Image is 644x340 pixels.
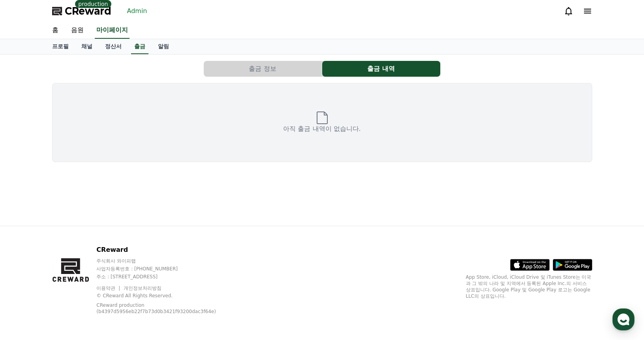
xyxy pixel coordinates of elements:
a: 음원 [65,22,90,39]
a: 채널 [75,39,99,54]
a: 출금 정보 [204,61,322,77]
p: App Store, iCloud, iCloud Drive 및 iTunes Store는 미국과 그 밖의 나라 및 지역에서 등록된 Apple Inc.의 서비스 상표입니다. Goo... [466,274,592,299]
a: 정산서 [99,39,128,54]
p: 사업자등록번호 : [PHONE_NUMBER] [96,266,235,272]
p: CReward [96,245,235,255]
a: Admin [124,5,150,17]
button: 출금 내역 [322,61,440,77]
a: 개인정보처리방침 [124,285,161,291]
p: 아직 출금 내역이 없습니다. [283,124,360,134]
a: 출금 [131,39,148,54]
a: 출금 내역 [322,61,441,77]
p: © CReward All Rights Reserved. [96,293,235,299]
a: CReward [52,5,111,17]
span: CReward [65,5,111,17]
p: CReward production (b4397d5956eb22f7b73d0b3421f93200dac3f64e) [96,302,223,315]
a: 이용약관 [96,285,121,291]
button: 출금 정보 [204,61,322,77]
p: 주식회사 와이피랩 [96,258,235,264]
a: 알림 [152,39,175,54]
a: 프로필 [46,39,75,54]
a: 마이페이지 [95,22,130,39]
a: 홈 [46,22,65,39]
p: 주소 : [STREET_ADDRESS] [96,274,235,280]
